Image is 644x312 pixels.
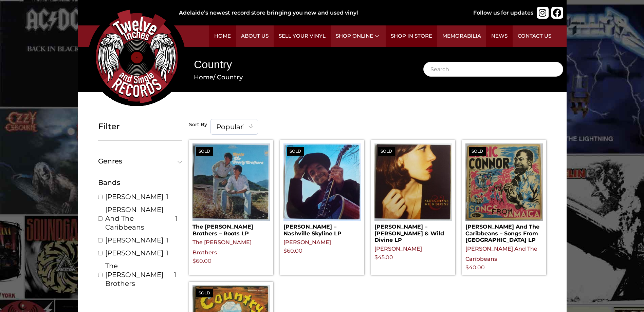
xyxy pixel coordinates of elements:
[192,239,252,256] a: The [PERSON_NAME] Brothers
[196,147,213,156] span: Sold
[374,143,452,221] img: Alela Diane – Alela Diane & Wild Divine LP
[283,248,302,254] bdi: 60.00
[378,147,395,156] span: Sold
[105,249,163,257] a: [PERSON_NAME]
[166,192,168,201] span: 1
[465,264,485,271] bdi: 40.00
[211,119,258,134] span: Popularity
[189,122,207,128] h5: Sort By
[386,25,437,47] a: Shop in Store
[98,158,182,164] button: Genres
[374,143,452,243] a: Sold[PERSON_NAME] – [PERSON_NAME] & Wild Divine LP
[465,221,543,243] h2: [PERSON_NAME] And The Caribbeans – Songs From [GEOGRAPHIC_DATA] LP
[283,239,331,246] a: [PERSON_NAME]
[192,221,270,236] h2: The [PERSON_NAME] Brothers – Roots LP
[465,246,537,262] a: [PERSON_NAME] And The Caribbeans
[105,205,172,232] a: [PERSON_NAME] And The Caribbeans
[236,25,274,47] a: About Us
[192,258,196,264] span: $
[465,264,469,271] span: $
[98,158,179,164] span: Genres
[192,143,270,221] img: The Everly Brothers – Roots LP
[274,25,331,47] a: Sell Your Vinyl
[105,236,163,245] a: [PERSON_NAME]
[283,143,361,236] a: Sold[PERSON_NAME] – Nashville Skyline LP
[210,119,258,135] span: Popularity
[283,248,287,254] span: $
[374,246,422,252] a: [PERSON_NAME]
[209,25,236,47] a: Home
[194,57,403,72] h1: Country
[486,25,513,47] a: News
[105,261,171,288] a: The [PERSON_NAME] Brothers
[98,177,182,188] div: Bands
[513,25,556,47] a: Contact Us
[192,143,270,236] a: SoldThe [PERSON_NAME] Brothers – Roots LP
[166,249,168,257] span: 1
[473,9,533,17] div: Follow us for updates
[437,25,486,47] a: Memorabilia
[166,236,168,245] span: 1
[465,143,543,221] img: Edric Connor And The Caribbeans – Songs From Jamaica LP
[196,289,213,297] span: Sold
[374,221,452,243] h2: [PERSON_NAME] – [PERSON_NAME] & Wild Divine LP
[283,221,361,236] h2: [PERSON_NAME] – Nashville Skyline LP
[105,192,163,201] a: [PERSON_NAME]
[179,9,451,17] div: Adelaide’s newest record store bringing you new and used vinyl
[331,25,386,47] a: Shop Online
[465,143,543,243] a: Sold[PERSON_NAME] And The Caribbeans – Songs From [GEOGRAPHIC_DATA] LP
[175,214,178,223] span: 1
[98,122,182,132] h5: Filter
[423,62,563,77] input: Search
[194,73,213,81] a: Home
[194,73,403,82] nav: Breadcrumb
[469,147,486,156] span: Sold
[174,270,176,279] span: 1
[374,254,393,260] bdi: 45.00
[374,254,378,260] span: $
[283,143,361,221] img: Bob Dylan – Nashville Skyline LP
[287,147,304,156] span: Sold
[192,258,211,264] bdi: 60.00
